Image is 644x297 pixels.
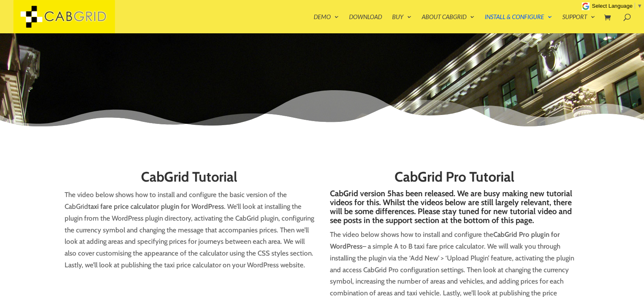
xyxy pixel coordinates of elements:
a: CabGrid version 5 [330,189,392,198]
a: About CabGrid [422,14,475,33]
a: Install & Configure [485,14,552,33]
a: Demo [314,14,339,33]
a: Select Language​ [592,3,642,9]
p: The video below shows how to install and configure the basic version of the CabGrid . We’ll look ... [65,189,314,271]
a: Buy [392,14,412,33]
span: ▼ [637,3,642,9]
a: Download [349,14,382,33]
strong: CabGrid Pro plugin for WordPress [330,230,560,250]
a: Support [562,14,595,33]
h1: CabGrid Tutorial [65,169,314,189]
strong: taxi fare price calculator plugin for WordPress [88,202,224,210]
h1: CabGrid Pro Tutorial [330,169,580,189]
span: ​ [635,3,635,9]
span: Select Language [592,3,633,9]
h4: has been released. We are busy making new tutorial videos for this. Whilst the videos below are s... [330,189,580,229]
a: CabGrid Taxi Plugin [13,11,115,20]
